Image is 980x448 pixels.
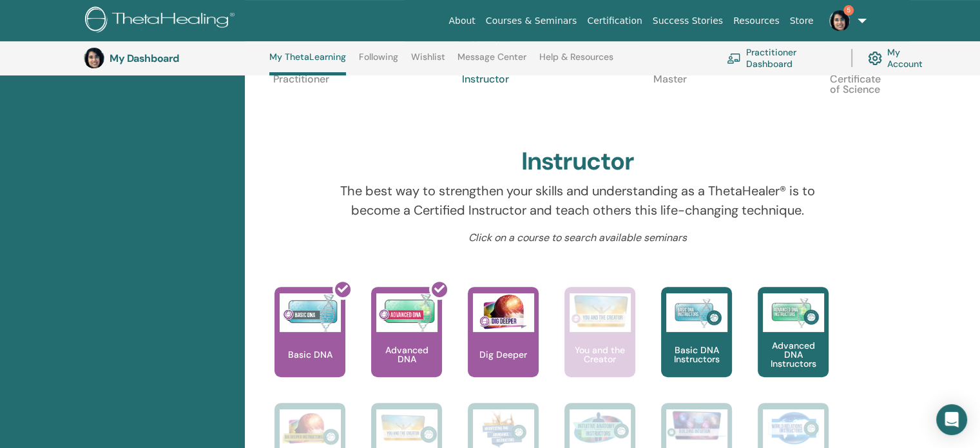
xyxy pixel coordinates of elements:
[758,341,829,368] p: Advanced DNA Instructors
[785,9,819,33] a: Store
[868,44,933,72] a: My Account
[564,346,635,364] p: You and the Creator
[666,409,727,441] img: Intuitive Child In Me Instructors
[758,287,829,403] a: Advanced DNA Instructors Advanced DNA Instructors
[727,44,836,72] a: Practitioner Dashboard
[564,287,635,403] a: You and the Creator You and the Creator
[280,293,341,332] img: Basic DNA
[473,293,534,332] img: Dig Deeper
[666,293,727,332] img: Basic DNA Instructors
[481,9,582,33] a: Courses & Seminars
[648,9,728,33] a: Success Stories
[443,9,480,33] a: About
[110,52,238,64] h3: My Dashboard
[322,181,834,220] p: The best way to strengthen your skills and understanding as a ThetaHealer® is to become a Certifi...
[322,230,834,246] p: Click on a course to search available seminars
[468,287,539,403] a: Dig Deeper Dig Deeper
[539,52,613,72] a: Help & Resources
[371,346,442,364] p: Advanced DNA
[376,409,437,448] img: You and the Creator Instructors
[458,74,512,128] p: Instructor
[727,53,741,63] img: chalkboard-teacher.svg
[84,48,104,68] img: default.jpg
[728,9,785,33] a: Resources
[582,9,647,33] a: Certification
[843,5,854,15] span: 5
[411,52,445,72] a: Wishlist
[521,147,634,177] h2: Instructor
[643,74,697,128] p: Master
[570,293,631,329] img: You and the Creator
[371,287,442,403] a: Advanced DNA Advanced DNA
[763,409,824,448] img: World Relations Instructors
[828,74,882,128] p: Certificate of Science
[274,287,345,403] a: Basic DNA Basic DNA
[868,48,882,68] img: cog.svg
[473,409,534,448] img: Manifesting and Abundance Instructors
[359,52,398,72] a: Following
[661,287,732,403] a: Basic DNA Instructors Basic DNA Instructors
[829,10,850,31] img: default.jpg
[474,350,532,359] p: Dig Deeper
[280,409,341,448] img: Dig Deeper Instructors
[936,404,967,435] div: Open Intercom Messenger
[269,52,346,75] a: My ThetaLearning
[661,346,732,364] p: Basic DNA Instructors
[376,293,437,332] img: Advanced DNA
[763,293,824,332] img: Advanced DNA Instructors
[273,74,327,128] p: Practitioner
[570,409,631,448] img: Intuitive Anatomy Instructors
[457,52,526,72] a: Message Center
[85,6,239,35] img: logo.png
